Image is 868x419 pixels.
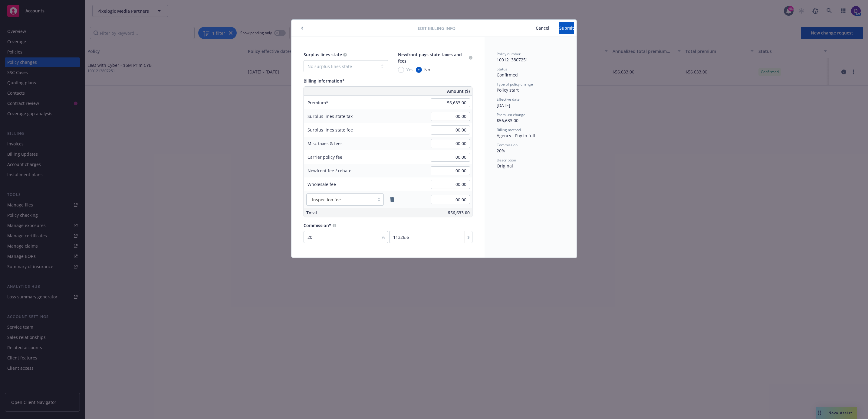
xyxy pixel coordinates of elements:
input: 0.00 [431,98,470,107]
span: Status [497,67,507,72]
span: Premium change [497,112,525,117]
span: Confirmed [497,72,518,78]
input: No [416,67,422,73]
input: 0.00 [431,180,470,189]
span: Type of policy change [497,82,533,87]
span: Amount ($) [447,88,470,94]
span: Effective date [497,97,520,102]
span: Cancel [536,25,549,31]
span: 20% [497,148,505,154]
span: Newfront pays state taxes and fees [398,52,462,64]
span: Surplus lines state fee [307,127,353,133]
span: No [424,67,430,73]
span: Submit [559,25,574,31]
input: 0.00 [431,195,470,204]
span: Description [497,158,516,163]
span: Total [306,210,317,216]
span: $56,633.00 [497,118,518,123]
span: 1001213807251 [497,57,528,63]
input: Yes [398,67,404,73]
span: Surplus lines state tax [307,113,353,119]
input: 0.00 [431,166,470,175]
span: Misc taxes & fees [307,141,343,146]
span: Newfront fee / rebate [307,168,351,174]
input: 0.00 [431,153,470,162]
span: Wholesale fee [307,181,336,187]
span: Agency - Pay in full [497,133,535,138]
span: [DATE] [497,102,510,108]
a: remove [389,196,396,203]
span: Billing method [497,127,521,132]
span: $ [467,234,470,240]
span: $56,633.00 [448,210,470,216]
span: Commission [497,142,518,148]
span: Inspection fee [312,197,341,203]
button: Submit [559,22,574,34]
span: Billing information* [304,78,345,84]
input: 0.00 [431,112,470,121]
span: Policy number [497,51,521,57]
span: Yes [406,67,413,73]
span: Policy start [497,87,519,93]
span: % [382,234,385,240]
span: Original [497,163,513,169]
span: Inspection fee [310,197,371,203]
span: Premium [307,100,328,106]
span: Surplus lines state [304,52,342,57]
input: 0.00 [431,139,470,148]
input: 0.00 [431,125,470,135]
span: Commission* [304,222,331,228]
span: Edit billing info [418,25,455,31]
span: Carrier policy fee [307,154,342,160]
button: Cancel [526,22,559,34]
